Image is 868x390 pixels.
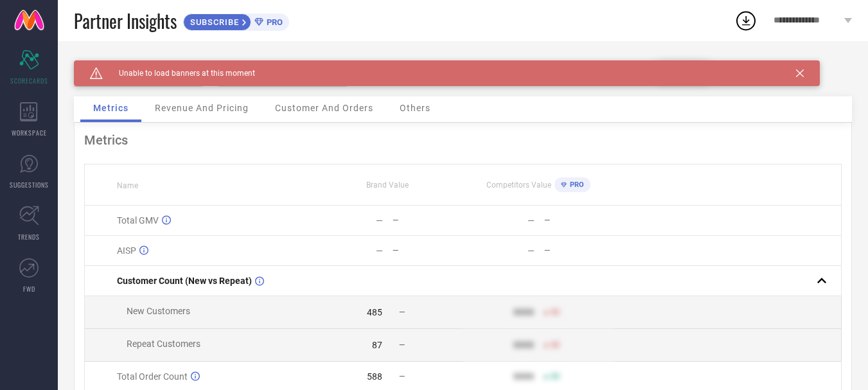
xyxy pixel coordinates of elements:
[544,216,614,225] div: —
[376,245,383,256] div: —
[12,128,47,137] span: WORKSPACE
[84,132,842,148] div: Metrics
[513,307,534,317] div: 9999
[393,216,462,225] div: —
[155,103,249,113] span: Revenue And Pricing
[117,276,252,286] span: Customer Count (New vs Repeat)
[183,10,289,31] a: SUBSCRIBEPRO
[93,103,128,113] span: Metrics
[367,307,382,317] div: 485
[376,215,383,226] div: —
[551,372,560,381] span: 50
[399,308,405,317] span: —
[393,246,462,255] div: —
[74,8,177,34] span: Partner Insights
[400,103,430,113] span: Others
[372,340,382,350] div: 87
[367,371,382,382] div: 588
[486,181,551,190] span: Competitors Value
[567,181,584,189] span: PRO
[10,180,49,190] span: SUGGESTIONS
[23,284,35,294] span: FWD
[117,371,188,382] span: Total Order Count
[127,339,200,349] span: Repeat Customers
[10,76,48,85] span: SCORECARDS
[527,215,535,226] div: —
[74,60,202,69] div: Brand
[513,340,534,350] div: 9999
[275,103,373,113] span: Customer And Orders
[734,9,757,32] div: Open download list
[103,69,255,78] span: Unable to load banners at this moment
[184,17,242,27] span: SUBSCRIBE
[551,341,560,350] span: 50
[551,308,560,317] span: 50
[263,17,283,27] span: PRO
[399,341,405,350] span: —
[366,181,409,190] span: Brand Value
[117,245,136,256] span: AISP
[18,232,40,242] span: TRENDS
[399,372,405,381] span: —
[513,371,534,382] div: 9999
[117,181,138,190] span: Name
[544,246,614,255] div: —
[117,215,159,226] span: Total GMV
[127,306,190,316] span: New Customers
[527,245,535,256] div: —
